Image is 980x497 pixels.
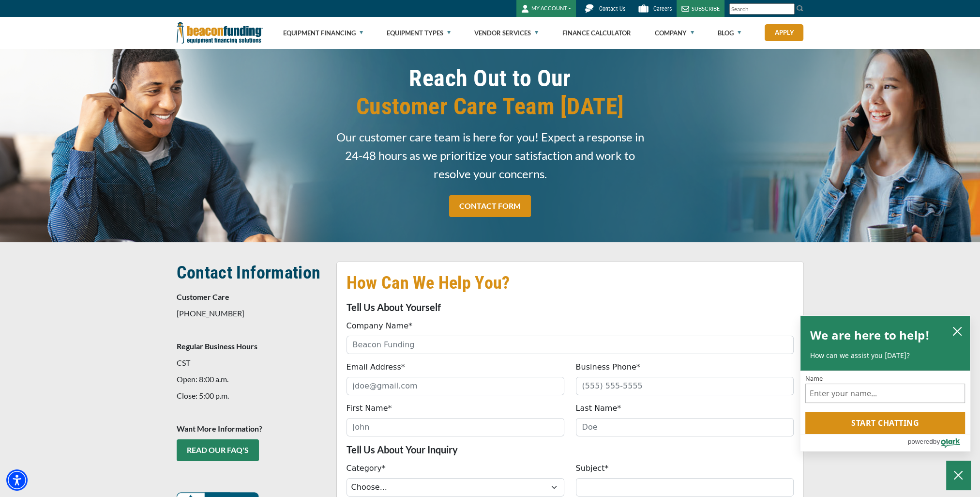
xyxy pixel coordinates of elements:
[336,128,644,183] span: Our customer care team is here for you! Expect a response in 24-48 hours as we prioritize your sa...
[933,435,940,448] span: by
[177,17,263,48] img: Beacon Funding Corporation logo
[177,439,259,461] a: READ OUR FAQ's - open in a new tab
[718,17,741,48] a: Blog
[177,357,325,369] p: CST
[347,272,794,294] h2: How Can We Help You?
[950,324,965,338] button: close chatbox
[347,418,564,436] input: John
[387,17,451,48] a: Equipment Types
[805,384,965,403] input: Name
[576,361,640,373] label: Business Phone*
[6,469,28,491] div: Accessibility Menu
[576,377,794,395] input: (555) 555-5555
[449,195,531,217] a: CONTACT FORM
[907,435,970,451] a: Powered by Olark
[729,3,795,15] input: Search
[784,5,792,13] a: Clear search text
[576,403,621,414] label: Last Name*
[805,375,965,382] label: Name
[805,412,965,434] button: Start chatting
[907,435,933,448] span: powered
[336,64,644,121] h1: Reach Out to Our
[347,320,412,332] label: Company Name*
[576,463,609,474] label: Subject*
[336,93,644,121] span: Customer Care Team [DATE]
[562,17,631,48] a: Finance Calculator
[576,418,794,436] input: Doe
[177,373,325,385] p: Open: 8:00 a.m.
[177,262,325,284] h2: Contact Information
[283,17,363,48] a: Equipment Financing
[347,444,794,455] p: Tell Us About Your Inquiry
[177,292,229,301] strong: Customer Care
[765,24,803,41] a: Apply
[653,5,672,12] span: Careers
[177,308,325,319] p: [PHONE_NUMBER]
[800,315,970,452] div: olark chatbox
[177,390,325,402] p: Close: 5:00 p.m.
[599,5,625,12] span: Contact Us
[810,326,930,345] h2: We are here to help!
[347,377,564,395] input: jdoe@gmail.com
[474,17,538,48] a: Vendor Services
[177,342,257,351] strong: Regular Business Hours
[347,301,794,313] p: Tell Us About Yourself
[347,361,405,373] label: Email Address*
[347,463,386,474] label: Category*
[177,424,262,433] strong: Want More Information?
[347,403,392,414] label: First Name*
[810,351,960,360] p: How can we assist you [DATE]?
[946,461,970,490] button: Close Chatbox
[796,4,804,12] img: Search
[347,336,794,354] input: Beacon Funding
[655,17,694,48] a: Company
